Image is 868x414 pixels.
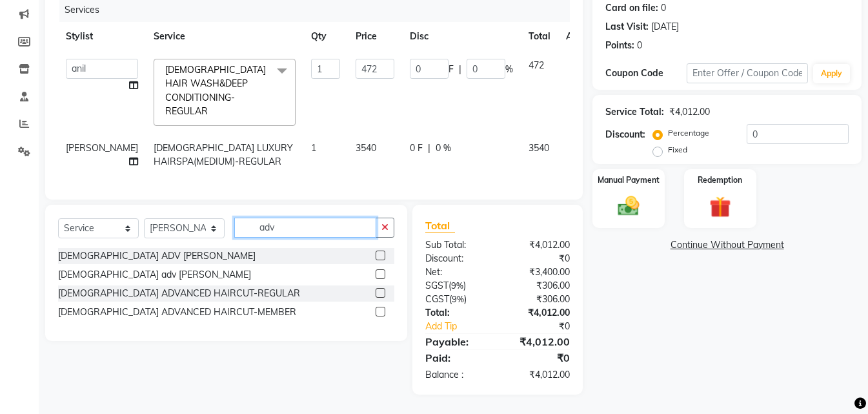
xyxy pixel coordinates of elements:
a: Continue Without Payment [595,238,859,252]
label: Manual Payment [598,174,660,186]
input: Enter Offer / Coupon Code [687,63,808,83]
img: _cash.svg [611,194,646,218]
span: [DEMOGRAPHIC_DATA] HAIR WASH&DEEP CONDITIONING-REGULAR [165,64,266,117]
th: Service [146,22,303,51]
span: CGST [425,293,449,305]
div: ₹4,012.00 [498,306,580,320]
th: Stylist [58,22,146,51]
span: 0 F [410,141,423,155]
th: Price [348,22,402,51]
div: Last Visit: [605,20,649,34]
div: Service Total: [605,105,664,119]
div: Paid: [416,350,498,366]
div: 0 [661,1,666,15]
span: % [505,63,513,76]
div: ₹0 [498,252,580,265]
div: Net: [416,265,498,279]
a: Add Tip [416,320,512,333]
label: Fixed [668,144,687,156]
span: 1 [311,142,316,154]
img: _gift.svg [703,194,738,220]
div: ₹306.00 [498,279,580,293]
div: ( ) [416,279,498,293]
span: | [459,63,461,76]
div: Total: [416,306,498,320]
th: Total [521,22,558,51]
div: Points: [605,39,634,52]
div: [DEMOGRAPHIC_DATA] ADV [PERSON_NAME] [58,249,256,263]
div: ₹4,012.00 [669,105,710,119]
div: [DEMOGRAPHIC_DATA] ADVANCED HAIRCUT-REGULAR [58,287,300,300]
div: Coupon Code [605,67,687,80]
span: 9% [451,280,463,291]
span: 3540 [356,142,376,154]
label: Percentage [668,127,709,139]
div: Sub Total: [416,238,498,252]
div: [DATE] [651,20,679,34]
div: ₹306.00 [498,293,580,306]
div: Card on file: [605,1,658,15]
th: Disc [402,22,521,51]
span: [PERSON_NAME] [66,142,138,154]
div: ₹4,012.00 [498,334,580,349]
div: ₹4,012.00 [498,368,580,382]
div: Payable: [416,334,498,349]
div: [DEMOGRAPHIC_DATA] ADVANCED HAIRCUT-MEMBER [58,305,296,319]
span: 3540 [529,142,549,154]
div: Discount: [605,128,645,141]
span: SGST [425,280,449,291]
span: [DEMOGRAPHIC_DATA] LUXURY HAIRSPA(MEDIUM)-REGULAR [154,142,293,167]
div: ₹4,012.00 [498,238,580,252]
span: 9% [452,294,464,304]
div: [DEMOGRAPHIC_DATA] adv [PERSON_NAME] [58,268,251,282]
span: 472 [529,59,544,71]
div: Balance : [416,368,498,382]
a: x [208,105,214,117]
div: 0 [637,39,642,52]
span: | [428,141,430,155]
th: Action [558,22,601,51]
input: Search or Scan [234,218,376,238]
div: ₹0 [511,320,580,333]
div: ₹3,400.00 [498,265,580,279]
th: Qty [303,22,348,51]
div: ( ) [416,293,498,306]
label: Redemption [698,174,742,186]
span: F [449,63,454,76]
span: 0 % [436,141,451,155]
button: Apply [813,64,850,83]
span: Total [425,219,455,233]
div: ₹0 [498,350,580,366]
div: Discount: [416,252,498,265]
